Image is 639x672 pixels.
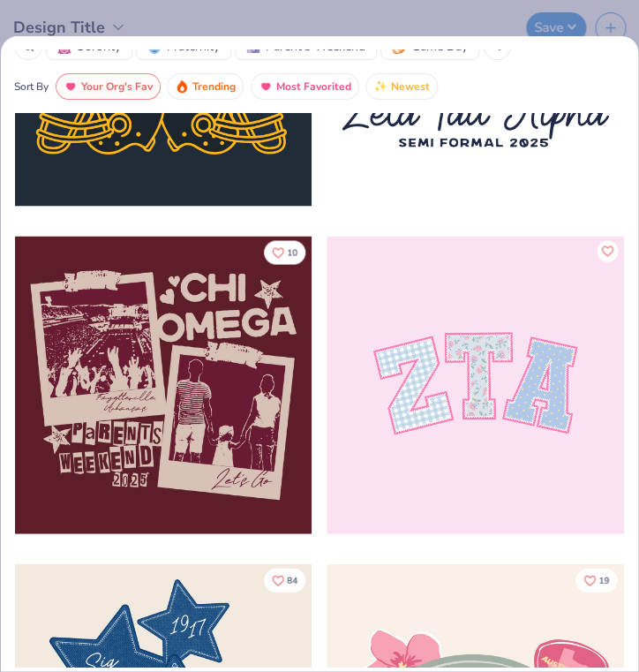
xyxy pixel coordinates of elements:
img: most_fav.gif [259,79,273,94]
span: Trending [192,77,236,97]
span: 10 [287,248,297,257]
button: Like [264,568,305,592]
span: Newest [391,77,430,97]
span: Your Org's Fav [81,77,153,97]
div: Sort By [14,79,49,94]
img: trending.gif [175,79,189,94]
button: Like [597,240,618,261]
button: Your Org's Fav [56,73,161,100]
span: Most Favorited [276,77,351,97]
img: newest.gif [373,79,387,94]
button: Trending [167,73,244,100]
span: 19 [598,575,609,584]
span: 84 [287,575,297,584]
button: Like [264,240,305,264]
button: Like [575,568,617,592]
button: Newest [365,73,438,100]
button: Most Favorited [251,73,359,100]
img: most_fav.gif [64,79,78,94]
